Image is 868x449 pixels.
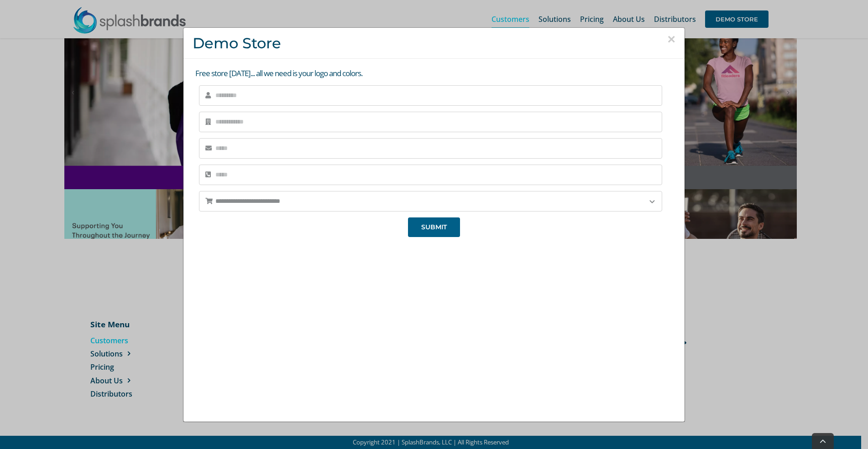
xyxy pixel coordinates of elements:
[421,223,447,231] span: SUBMIT
[408,217,460,237] button: SUBMIT
[193,35,675,52] h3: Demo Store
[195,68,675,79] p: Free store [DATE]... all we need is your logo and colors.
[284,244,584,413] iframe: SplashBrands Demo Store Overview
[667,32,675,46] button: Close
